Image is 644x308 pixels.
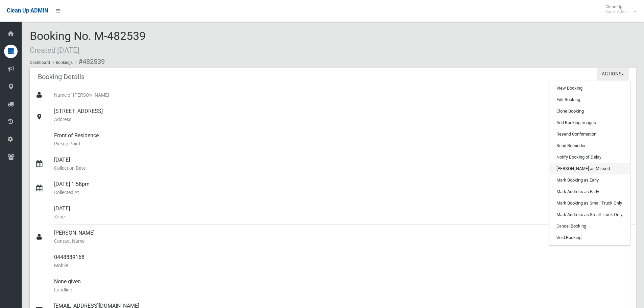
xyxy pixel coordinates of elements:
div: 0448889168 [54,249,630,274]
a: Mark Address as Early [550,186,630,197]
div: [DATE] 1:58pm [54,176,630,200]
span: Clean Up ADMIN [7,7,48,14]
a: Notify Booking of Delay [550,151,630,163]
a: Edit Booking [550,94,630,105]
a: Add Booking Images [550,117,630,128]
span: Clean Up [602,4,636,14]
li: #482539 [74,55,105,68]
small: Collected At [54,188,630,196]
a: Clone Booking [550,105,630,117]
a: Void Booking [550,232,630,243]
div: None given [54,274,630,298]
a: [PERSON_NAME] as Missed [550,163,630,174]
a: Cancel Booking [550,220,630,232]
div: [DATE] [54,152,630,176]
div: [STREET_ADDRESS] [54,103,630,127]
a: View Booking [550,82,630,94]
header: Booking Details [30,70,93,84]
a: Send Reminder [550,140,630,151]
a: Resend Confirmation [550,128,630,140]
small: Super Admin [605,9,629,14]
div: Front of Residence [54,127,630,152]
small: Contact Name [54,237,630,245]
small: Zone [54,213,630,221]
a: Mark Booking as Early [550,174,630,186]
div: [DATE] [54,200,630,225]
small: Mobile [54,261,630,269]
small: Landline [54,286,630,294]
small: Created [DATE] [30,46,79,54]
small: Collection Date [54,164,630,172]
a: Mark Booking as Small Truck Only [550,197,630,209]
small: Pickup Point [54,140,630,148]
button: Actions [597,68,629,80]
a: Dashboard [30,60,50,65]
a: Mark Address as Small Truck Only [550,209,630,220]
a: Bookings [56,60,73,65]
small: Name of [PERSON_NAME] [54,91,630,99]
div: [PERSON_NAME] [54,225,630,249]
span: Booking No. M-482539 [30,29,146,55]
small: Address [54,115,630,123]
